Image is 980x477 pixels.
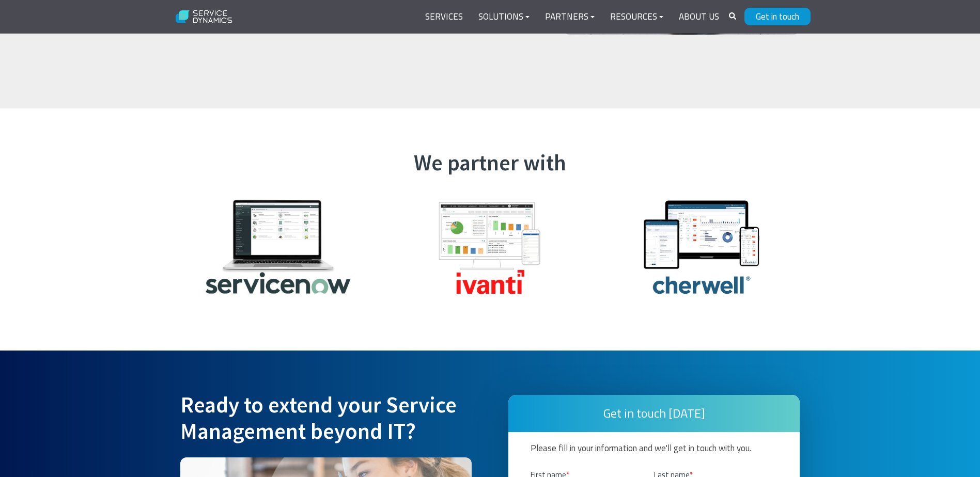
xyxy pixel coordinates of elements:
h2: Ready to extend your Service Management beyond IT? [180,392,472,445]
div: Get in touch [DATE] [508,395,800,432]
a: About Us [671,5,727,29]
img: Cherwell logo with screenshot [614,188,789,305]
a: Solutions [471,5,537,29]
div: Navigation Menu [417,5,727,29]
img: Service Dynamics Logo - White [170,4,239,30]
a: Services [417,5,471,29]
a: Partners [537,5,602,29]
a: Get in touch [744,8,811,25]
p: Please fill in your information and we'll get in touch with you. [531,440,777,456]
h2: We partner with [180,150,800,177]
a: Resources [602,5,671,29]
img: ServiceNow_logo_ [191,188,366,305]
img: Ivanti logo with screenshot [402,188,578,305]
